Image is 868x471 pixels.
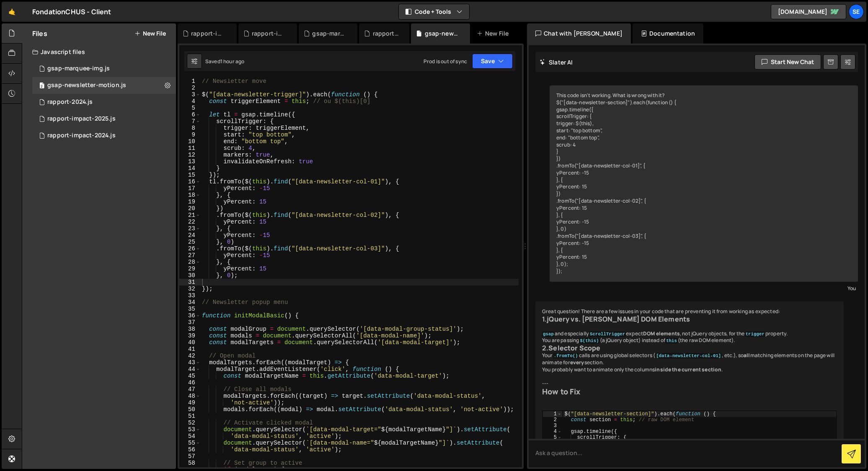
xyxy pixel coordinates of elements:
[179,131,201,138] div: 9
[179,138,201,145] div: 10
[849,4,864,19] a: Se
[542,386,581,396] strong: How to Fix
[22,44,176,60] div: Javascript files
[179,185,201,192] div: 17
[179,165,201,172] div: 14
[179,306,201,312] div: 35
[543,429,562,435] div: 4
[47,65,110,72] div: gsap-marquee-img.js
[179,399,201,406] div: 49
[39,83,44,90] span: 2
[179,85,201,91] div: 2
[179,239,201,245] div: 25
[179,272,201,279] div: 30
[220,58,245,65] div: 1 hour ago
[179,292,201,299] div: 33
[179,440,201,446] div: 55
[179,192,201,198] div: 18
[179,386,201,393] div: 47
[570,359,584,366] strong: every
[179,460,201,466] div: 58
[543,417,562,423] div: 2
[47,82,126,89] div: gsap-newsletter-motion.js
[32,60,176,77] div: 9197/37632.js
[547,314,690,324] strong: jQuery vs. [PERSON_NAME] DOM Elements
[665,338,678,344] code: this
[179,91,201,98] div: 3
[472,54,513,69] button: Save
[754,54,821,69] button: Start new chat
[179,420,201,426] div: 52
[543,435,562,440] div: 5
[179,125,201,131] div: 8
[179,366,201,373] div: 44
[552,284,856,293] div: You
[205,58,244,65] div: Saved
[179,346,201,353] div: 41
[543,423,562,429] div: 3
[32,77,176,94] div: gsap-newsletter-motion.js
[179,393,201,399] div: 48
[179,446,201,453] div: 56
[179,406,201,413] div: 50
[2,2,22,22] a: 🤙
[179,172,201,178] div: 15
[179,426,201,433] div: 53
[540,58,573,66] h2: Slater AI
[32,94,176,111] div: rapport-2024.js
[312,29,347,38] div: gsap-marquee-img.js
[179,299,201,306] div: 34
[179,433,201,440] div: 54
[179,98,201,105] div: 4
[179,373,201,379] div: 45
[655,366,721,373] strong: inside the current section
[179,232,201,239] div: 24
[771,4,846,19] a: [DOMAIN_NAME]
[542,315,837,323] h3: 1.
[179,118,201,125] div: 7
[32,111,176,127] div: rapport-impact-2025.js
[527,23,631,44] div: Chat with [PERSON_NAME]
[633,23,703,44] div: Documentation
[179,379,201,386] div: 46
[399,4,469,19] button: Code + Tools
[179,312,201,319] div: 36
[32,127,176,144] div: rapport-impact-2024.js
[179,145,201,152] div: 11
[252,29,287,38] div: rapport-impact-2024.js
[373,29,400,38] div: rapport-2024.js
[179,212,201,219] div: 21
[553,353,579,359] code: .fromTo()
[655,353,722,359] code: [data-newsletter-col-01]
[32,7,111,17] div: FondationCHUS - Client
[47,115,116,123] div: rapport-impact-2025.js
[179,111,201,118] div: 6
[542,331,555,337] code: gsap
[179,413,201,420] div: 51
[542,344,837,352] h3: 2.
[179,178,201,185] div: 16
[744,352,750,359] strong: all
[134,30,166,37] button: New File
[179,105,201,111] div: 5
[179,453,201,460] div: 57
[179,353,201,359] div: 42
[179,279,201,286] div: 31
[179,286,201,292] div: 32
[179,265,201,272] div: 29
[179,332,201,339] div: 39
[179,78,201,85] div: 1
[425,29,460,38] div: gsap-newsletter-motion.js
[643,330,680,337] strong: DOM elements
[179,245,201,252] div: 26
[47,98,93,106] div: rapport-2024.js
[543,411,562,417] div: 1
[745,331,765,337] code: trigger
[47,132,116,139] div: rapport-impact-2024.js
[477,29,512,38] div: New File
[179,198,201,205] div: 19
[579,338,599,344] code: $(this)
[589,331,626,337] code: ScrollTrigger
[179,225,201,232] div: 23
